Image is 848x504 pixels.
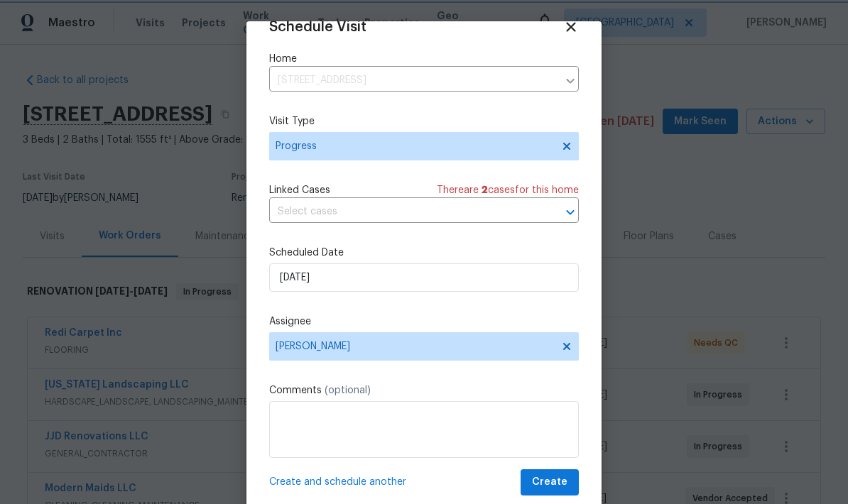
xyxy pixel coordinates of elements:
label: Comments [269,383,579,398]
span: (optional) [325,385,371,395]
span: There are case s for this home [437,183,579,197]
input: Enter in an address [269,70,558,92]
label: Assignee [269,314,579,329]
button: Create [521,469,579,495]
span: Create [532,473,567,491]
button: Open [560,202,580,222]
input: M/D/YYYY [269,263,579,292]
label: Visit Type [269,114,579,128]
span: Schedule Visit [269,20,366,34]
span: 2 [482,185,488,195]
span: Progress [276,139,552,153]
label: Scheduled Date [269,246,579,260]
label: Home [269,52,579,66]
input: Select cases [269,201,539,223]
span: Linked Cases [269,183,330,197]
span: Close [563,19,579,35]
span: Create and schedule another [269,475,406,489]
span: [PERSON_NAME] [276,341,554,352]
